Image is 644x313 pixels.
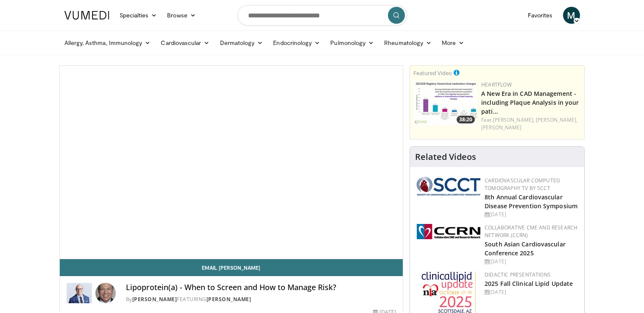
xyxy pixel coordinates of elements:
[481,124,521,131] a: [PERSON_NAME]
[481,116,581,131] div: Feat.
[59,34,156,51] a: Allergy, Asthma, Immunology
[457,116,475,123] span: 38:20
[60,66,403,259] video-js: Video Player
[268,34,325,51] a: Endocrinology
[60,259,403,276] a: Email [PERSON_NAME]
[215,34,268,51] a: Dermatology
[95,283,116,303] img: Avatar
[114,7,162,24] a: Specialties
[67,283,92,303] img: Dr. Robert S. Rosenson
[485,211,577,218] div: [DATE]
[485,258,577,265] div: [DATE]
[413,69,452,77] small: Featured Video
[237,5,407,25] input: Search topics, interventions
[64,11,109,20] img: VuMedi Logo
[162,7,201,24] a: Browse
[536,116,577,123] a: [PERSON_NAME],
[325,34,379,51] a: Pulmonology
[485,271,577,279] div: Didactic Presentations
[132,296,177,303] a: [PERSON_NAME]
[481,89,579,115] a: A New Era in CAD Management - including Plaque Analysis in your pati…
[156,34,215,51] a: Cardiovascular
[485,288,577,296] div: [DATE]
[379,34,437,51] a: Rheumatology
[415,152,476,162] h4: Related Videos
[485,177,560,192] a: Cardiovascular Computed Tomography TV by SCCT
[417,224,480,239] img: a04ee3ba-8487-4636-b0fb-5e8d268f3737.png.150x105_q85_autocrop_double_scale_upscale_version-0.2.png
[485,240,566,257] a: South Asian Cardiovascular Conference 2025
[563,7,580,24] a: M
[481,81,512,88] a: Heartflow
[485,279,573,288] a: 2025 Fall Clinical Lipid Update
[413,81,477,126] a: 38:20
[413,81,477,126] img: 738d0e2d-290f-4d89-8861-908fb8b721dc.150x105_q85_crop-smart_upscale.jpg
[485,224,577,239] a: Collaborative CME and Research Network (CCRN)
[126,283,396,292] h4: Lipoprotein(a) - When to Screen and How to Manage Risk?
[523,7,558,24] a: Favorites
[417,177,480,196] img: 51a70120-4f25-49cc-93a4-67582377e75f.png.150x105_q85_autocrop_double_scale_upscale_version-0.2.png
[126,296,396,303] div: By FEATURING
[206,296,251,303] a: [PERSON_NAME]
[493,116,535,123] a: [PERSON_NAME],
[437,34,469,51] a: More
[485,193,577,210] a: 8th Annual Cardiovascular Disease Prevention Symposium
